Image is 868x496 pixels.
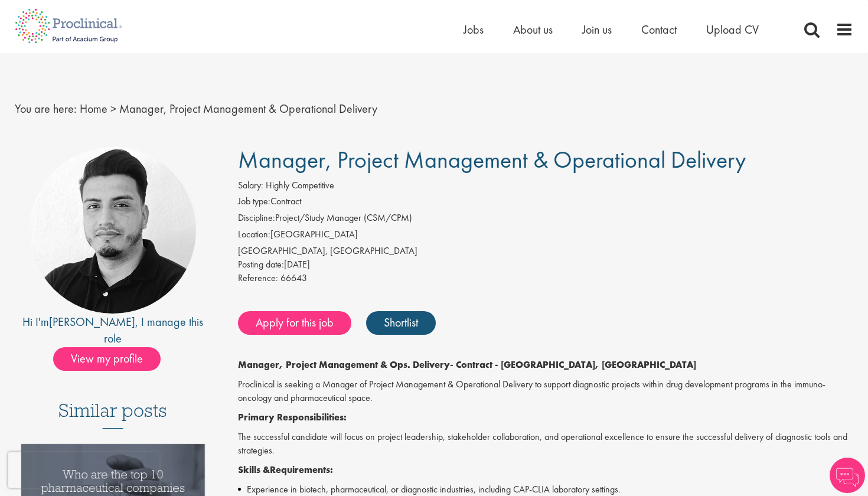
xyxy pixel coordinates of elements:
[110,101,116,116] span: >
[15,314,211,347] div: Hi I'm , I manage this role
[238,378,854,405] p: Proclinical is seeking a Manager of Project Management & Operational Delivery to support diagnost...
[238,358,450,371] strong: Manager, Project Management & Ops. Delivery
[30,147,196,314] img: imeage of recruiter Anderson Maldonado
[53,347,161,371] span: View my profile
[238,258,854,272] div: [DATE]
[80,101,107,116] a: breadcrumb link
[238,145,746,175] span: Manager, Project Management & Operational Delivery
[830,458,865,493] img: Chatbot
[238,311,351,335] a: Apply for this job
[238,179,263,192] label: Salary:
[53,350,172,365] a: View my profile
[366,311,436,335] a: Shortlist
[464,22,484,37] a: Jobs
[15,101,77,116] span: You are here:
[238,228,270,242] label: Location:
[280,272,307,284] span: 66643
[238,411,347,423] strong: Primary Responsibilities:
[238,211,854,228] li: Project/Study Manager (CSM/CPM)
[238,195,854,211] li: Contract
[8,452,159,488] iframe: reCAPTCHA
[582,22,612,37] a: Join us
[238,430,854,458] p: The successful candidate will focus on project leadership, stakeholder collaboration, and operati...
[513,22,553,37] a: About us
[270,464,333,476] strong: Requirements:
[238,272,278,285] label: Reference:
[49,314,135,329] a: [PERSON_NAME]
[641,22,677,37] a: Contact
[450,358,696,371] strong: - Contract - [GEOGRAPHIC_DATA], [GEOGRAPHIC_DATA]
[238,258,284,270] span: Posting date:
[238,211,275,225] label: Discipline:
[706,22,759,37] a: Upload CV
[58,400,167,429] h3: Similar posts
[266,179,334,191] span: Highly Competitive
[238,228,854,244] li: [GEOGRAPHIC_DATA]
[238,244,854,258] div: [GEOGRAPHIC_DATA], [GEOGRAPHIC_DATA]
[238,464,270,476] strong: Skills &
[238,195,270,208] label: Job type:
[119,101,377,116] span: Manager, Project Management & Operational Delivery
